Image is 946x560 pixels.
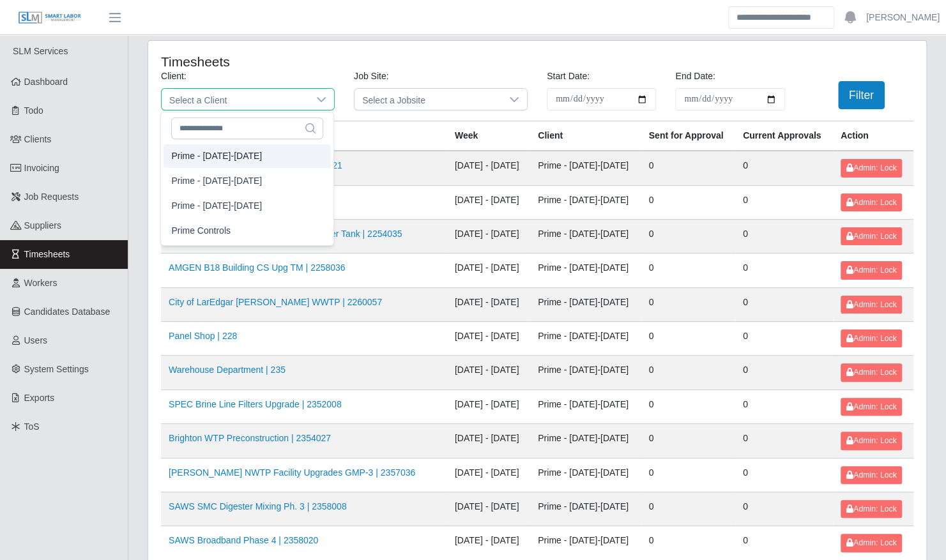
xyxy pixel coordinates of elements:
button: Admin: Lock [841,363,902,381]
td: 0 [641,219,735,253]
span: Timesheets [24,249,70,259]
span: Users [24,335,48,345]
a: Brighton WTP Preconstruction | 2354027 [169,433,331,443]
span: Prime - [DATE]-[DATE] [171,149,262,163]
td: [DATE] - [DATE] [447,356,530,390]
td: 0 [735,492,833,526]
td: [DATE] - [DATE] [447,458,530,492]
li: Prime - Saturday-Friday [164,169,331,193]
td: 0 [735,151,833,185]
span: Select a Client [162,89,309,110]
label: Start Date: [547,70,590,83]
td: 0 [735,322,833,356]
span: Admin: Lock [846,368,896,377]
th: Action [833,121,913,151]
td: Prime - [DATE]-[DATE] [530,151,641,185]
span: Exports [24,393,54,403]
td: 0 [641,185,735,219]
span: ToS [24,421,40,432]
td: 0 [735,287,833,321]
a: City of LarEdgar [PERSON_NAME] WWTP | 2260057 [169,297,382,307]
a: [PERSON_NAME] NWTP Facility Upgrades GMP-3 | 2357036 [169,467,415,478]
td: [DATE] - [DATE] [447,185,530,219]
input: Search [728,6,834,29]
button: Admin: Lock [841,466,902,484]
td: Prime - [DATE]-[DATE] [530,322,641,356]
button: Admin: Lock [841,193,902,211]
button: Admin: Lock [841,500,902,518]
td: Prime - [DATE]-[DATE] [530,458,641,492]
td: 0 [735,390,833,423]
td: Prime - [DATE]-[DATE] [530,492,641,526]
td: [DATE] - [DATE] [447,322,530,356]
h4: Timesheets [161,54,463,70]
li: Prime Controls [164,219,331,243]
td: 0 [735,185,833,219]
span: Job Requests [24,192,79,202]
span: Admin: Lock [846,538,896,547]
label: Job Site: [354,70,388,83]
th: Week [447,121,530,151]
span: Admin: Lock [846,266,896,275]
td: [DATE] - [DATE] [447,219,530,253]
span: Admin: Lock [846,232,896,241]
span: SLM Services [13,46,68,56]
td: [DATE] - [DATE] [447,390,530,423]
td: 0 [735,356,833,390]
button: Admin: Lock [841,329,902,347]
img: SLM Logo [18,11,82,25]
td: 0 [641,390,735,423]
td: 0 [641,424,735,458]
td: Prime - [DATE]-[DATE] [530,356,641,390]
td: [DATE] - [DATE] [447,151,530,185]
td: 0 [735,424,833,458]
td: 0 [641,287,735,321]
th: Client [530,121,641,151]
span: Prime - [DATE]-[DATE] [171,174,262,188]
td: Prime - [DATE]-[DATE] [530,424,641,458]
span: Admin: Lock [846,471,896,480]
td: 0 [735,458,833,492]
button: Filter [838,81,885,109]
a: [PERSON_NAME] [866,11,940,24]
td: [DATE] - [DATE] [447,526,530,560]
th: Sent for Approval [641,121,735,151]
td: Prime - [DATE]-[DATE] [530,185,641,219]
a: SAWS Broadband Phase 4 | 2358020 [169,535,318,545]
button: Admin: Lock [841,227,902,245]
td: [DATE] - [DATE] [447,424,530,458]
td: Prime - [DATE]-[DATE] [530,287,641,321]
a: AMGEN B18 Building CS Upg TM | 2258036 [169,262,346,273]
td: [DATE] - [DATE] [447,254,530,287]
td: Prime - [DATE]-[DATE] [530,219,641,253]
td: 0 [641,322,735,356]
td: 0 [735,219,833,253]
a: SAWS SMC Digester Mixing Ph. 3 | 2358008 [169,501,347,511]
td: 0 [735,254,833,287]
span: Admin: Lock [846,436,896,445]
span: Prime Controls [171,224,231,238]
span: Clients [24,134,52,144]
td: [DATE] - [DATE] [447,492,530,526]
a: Warehouse Department | 235 [169,365,286,375]
td: [DATE] - [DATE] [447,287,530,321]
span: Admin: Lock [846,163,896,172]
li: Prime - Sunday-Saturday [164,194,331,218]
span: Dashboard [24,77,68,87]
td: Prime - [DATE]-[DATE] [530,390,641,423]
button: Admin: Lock [841,296,902,314]
span: Todo [24,105,43,116]
td: 0 [641,526,735,560]
button: Admin: Lock [841,534,902,552]
span: Admin: Lock [846,300,896,309]
td: 0 [641,492,735,526]
span: Candidates Database [24,306,111,317]
span: Prime - [DATE]-[DATE] [171,199,262,213]
th: Current Approvals [735,121,833,151]
span: Suppliers [24,220,61,231]
td: Prime - [DATE]-[DATE] [530,254,641,287]
button: Admin: Lock [841,159,902,177]
span: Admin: Lock [846,198,896,207]
td: Prime - [DATE]-[DATE] [530,526,641,560]
button: Admin: Lock [841,432,902,450]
